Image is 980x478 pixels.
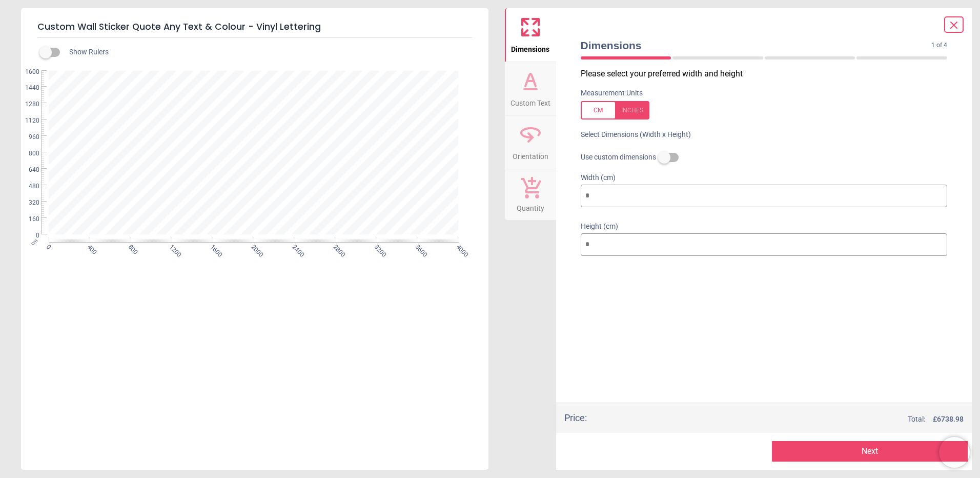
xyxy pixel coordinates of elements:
[772,441,968,462] button: Next
[581,88,643,98] label: Measurement Units
[20,84,39,92] span: 1440
[581,68,956,79] p: Please select your preferred width and height
[939,437,970,468] iframe: Brevo live chat
[931,41,947,50] span: 1 of 4
[511,39,549,55] span: Dimensions
[513,147,548,162] span: Orientation
[20,198,39,207] span: 320
[581,173,948,183] label: Width (cm)
[20,68,39,76] span: 1600
[20,231,39,240] span: 0
[46,46,488,58] div: Show Rulers
[937,415,964,423] span: 6738.98
[20,166,39,174] span: 640
[933,414,964,425] span: £
[564,411,587,424] div: Price :
[602,414,964,425] div: Total:
[505,169,556,221] button: Quantity
[517,198,544,214] span: Quantity
[505,8,556,62] button: Dimensions
[505,115,556,169] button: Orientation
[581,38,932,53] span: Dimensions
[573,130,691,140] label: Select Dimensions (Width x Height)
[511,93,550,109] span: Custom Text
[505,62,556,115] button: Custom Text
[20,215,39,224] span: 160
[20,149,39,158] span: 800
[37,16,472,38] h5: Custom Wall Sticker Quote Any Text & Colour - Vinyl Lettering
[20,133,39,142] span: 960
[581,222,948,232] label: Height (cm)
[20,182,39,191] span: 480
[20,116,39,125] span: 1120
[20,100,39,109] span: 1280
[581,152,656,163] span: Use custom dimensions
